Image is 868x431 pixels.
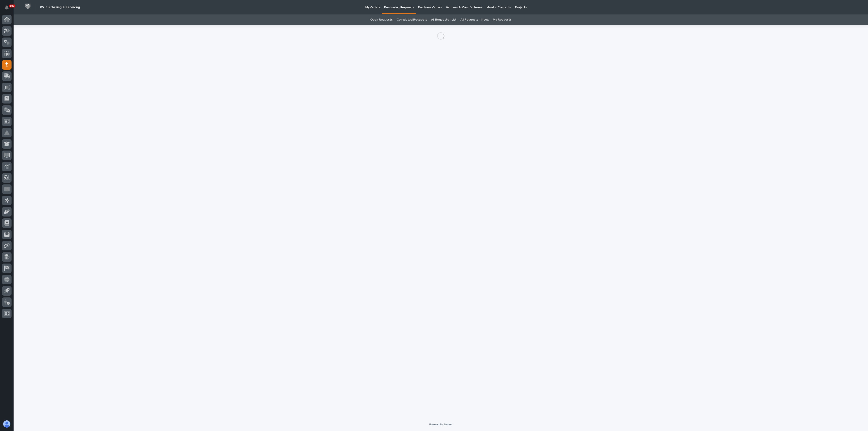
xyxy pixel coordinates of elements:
[2,419,12,429] button: users-avatar
[460,14,489,25] a: All Requests - Inbox
[431,14,456,25] a: All Requests - List
[24,2,32,10] img: Workspace Logo
[6,5,12,13] div: Notifications100
[397,14,427,25] a: Completed Requests
[40,5,80,9] h2: 05. Purchasing & Receiving
[429,423,452,426] a: Powered By Stacker
[493,14,512,25] a: My Requests
[2,3,12,12] button: Notifications
[10,4,14,7] p: 100
[370,14,393,25] a: Open Requests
